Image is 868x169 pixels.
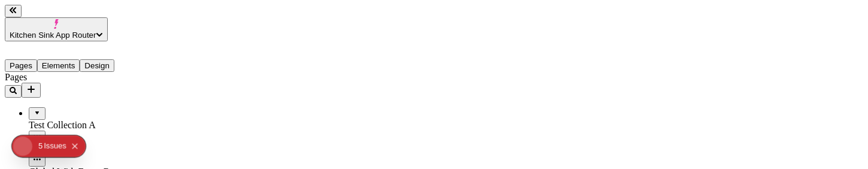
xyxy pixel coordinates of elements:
div: Croissants [29,143,148,154]
div: Pages [5,72,148,83]
button: Add new [22,83,41,98]
button: Pages [5,59,37,72]
button: Elements [37,59,80,72]
div: Test Collection A [29,120,148,131]
p: Cookie Test Route [5,10,175,20]
button: Kitchen Sink App Router [5,17,108,41]
button: Design [80,59,114,72]
span: Kitchen Sink App Router [10,31,96,40]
